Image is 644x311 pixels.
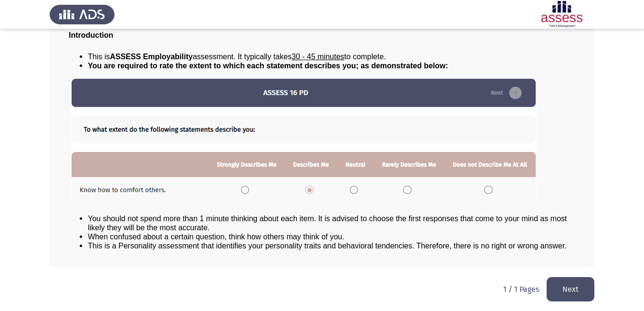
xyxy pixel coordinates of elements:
[88,233,344,241] span: When confused about a certain question, think how others may think of you.
[88,53,386,61] span: This is assessment. It typically takes to complete.
[88,242,567,250] span: This is a Personality assessment that identifies your personality traits and behavioral tendencie...
[529,1,594,28] img: Assessment logo of ASSESS Employability - EBI
[547,277,594,301] button: load next page
[88,214,567,232] span: You should not spend more than 1 minute thinking about each item. It is advised to choose the fir...
[50,1,115,28] img: Assess Talent Management logo
[88,62,448,70] span: You are required to rate the extent to which each statement describes you; as demonstrated below:
[503,285,539,294] p: 1 / 1 Pages
[110,53,192,61] b: ASSESS Employability
[69,31,113,39] span: Introduction
[292,53,344,61] u: 30 - 45 minutes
